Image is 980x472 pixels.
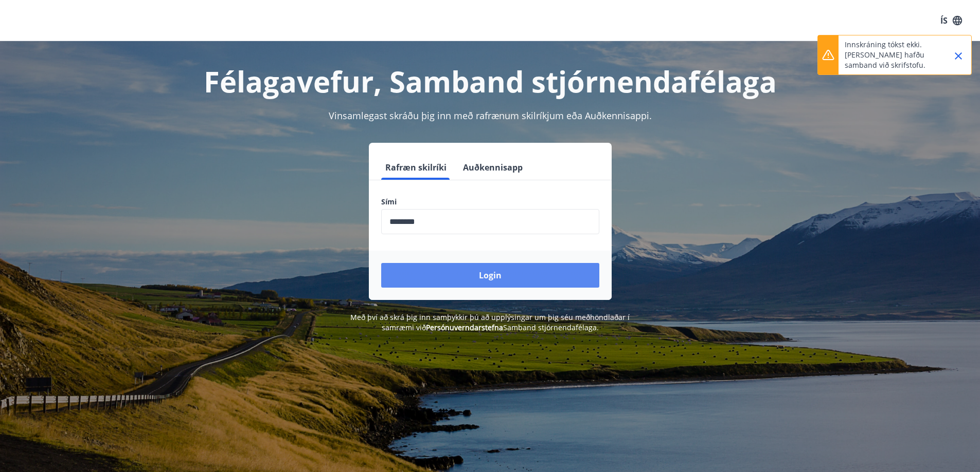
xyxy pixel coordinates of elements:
button: Auðkennisapp [459,155,527,180]
label: Sími [381,197,599,207]
a: Persónuverndarstefna [426,323,503,332]
button: Rafræn skilríki [381,155,451,180]
button: Login [381,263,599,288]
button: Close [950,47,967,65]
span: Með því að skrá þig inn samþykkir þú að upplýsingar um þig séu meðhöndlaðar í samræmi við Samband... [350,312,630,332]
button: ÍS [935,11,968,30]
span: Vinsamlegast skráðu þig inn með rafrænum skilríkjum eða Auðkennisappi. [329,109,652,122]
h1: Félagavefur, Samband stjórnendafélaga [132,62,848,101]
p: Innskráning tókst ekki. [PERSON_NAME] hafðu samband við skrifstofu. [845,40,935,70]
